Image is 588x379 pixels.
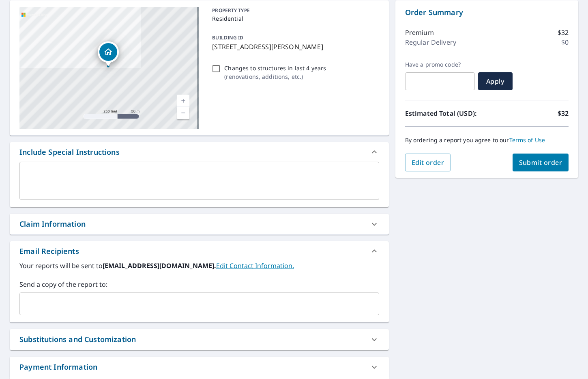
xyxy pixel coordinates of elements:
span: Edit order [412,158,444,167]
div: Payment Information [10,357,389,377]
p: By ordering a report you agree to our [405,136,569,144]
p: ( renovations, additions, etc. ) [224,72,326,81]
label: Have a promo code? [405,61,475,68]
p: [STREET_ADDRESS][PERSON_NAME] [212,42,376,52]
p: BUILDING ID [212,34,243,41]
span: Apply [485,77,506,86]
a: Current Level 17, Zoom In [177,95,189,107]
p: $0 [561,37,569,47]
label: Send a copy of the report to: [19,279,379,289]
b: [EMAIL_ADDRESS][DOMAIN_NAME]. [103,261,216,270]
button: Apply [478,72,513,90]
p: Changes to structures in last 4 years [224,64,326,72]
p: Estimated Total (USD): [405,108,487,118]
div: Include Special Instructions [19,147,120,158]
button: Edit order [405,154,451,171]
label: Your reports will be sent to [19,261,379,271]
p: Order Summary [405,7,569,18]
p: Premium [405,28,434,37]
p: $32 [558,28,569,37]
span: Submit order [519,158,562,167]
p: Regular Delivery [405,37,456,47]
button: Submit order [513,154,569,171]
div: Substitutions and Customization [10,329,389,350]
a: EditContactInfo [216,261,294,270]
p: PROPERTY TYPE [212,7,376,14]
div: Claim Information [19,219,86,230]
div: Payment Information [19,362,97,373]
p: $32 [558,108,569,118]
div: Email Recipients [10,241,389,261]
a: Terms of Use [509,136,545,144]
p: Residential [212,14,376,23]
a: Current Level 17, Zoom Out [177,107,189,119]
div: Dropped pin, building 1, Residential property, 701 Galahad Ln Troy, IL 62294 [98,41,119,67]
div: Claim Information [10,214,389,234]
div: Substitutions and Customization [19,334,136,345]
div: Email Recipients [19,246,79,257]
div: Include Special Instructions [10,142,389,162]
